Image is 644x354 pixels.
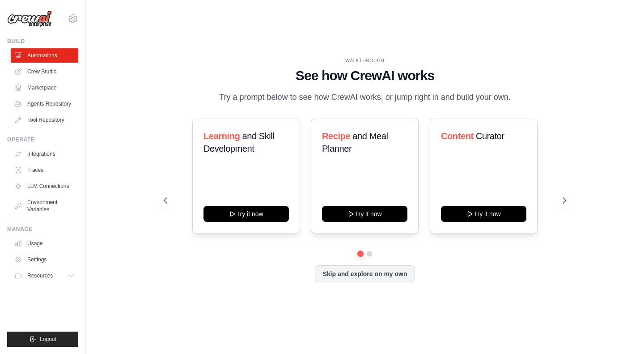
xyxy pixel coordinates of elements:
span: and Meal Planner [322,131,388,154]
a: Crew Studio [11,64,78,79]
a: Integrations [11,147,78,161]
a: Automations [11,48,78,63]
a: Usage [11,236,78,251]
a: LLM Connections [11,179,78,193]
span: Logout [40,336,56,343]
p: Try a prompt below to see how CrewAI works, or jump right in and build your own. [215,91,515,104]
span: Curator [475,131,504,141]
div: Manage [7,226,78,233]
button: Try it now [322,206,407,222]
div: Operate [7,136,78,143]
a: Environment Variables [11,195,78,217]
button: Logout [7,332,78,347]
img: Logo [7,10,52,27]
div: Build [7,38,78,45]
a: Marketplace [11,81,78,95]
span: Recipe [322,131,350,141]
button: Try it now [441,206,526,222]
span: and Skill Development [203,131,274,154]
button: Resources [11,269,78,283]
a: Agents Repository [11,97,78,111]
a: Traces [11,163,78,177]
div: WALKTHROUGH [164,57,566,64]
button: Skip and explore on my own [315,265,415,282]
span: Resources [27,272,53,279]
h1: See how CrewAI works [164,68,566,84]
span: Content [441,131,474,141]
a: Settings [11,252,78,267]
a: Tool Repository [11,113,78,127]
button: Try it now [203,206,289,222]
span: Learning [203,131,240,141]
